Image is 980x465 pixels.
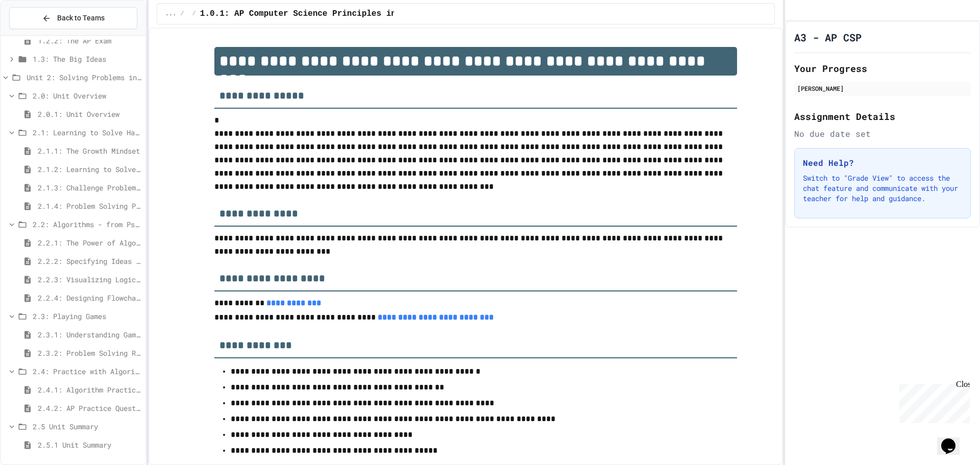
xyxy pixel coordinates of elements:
[794,128,971,140] div: No due date set
[180,10,184,18] span: /
[38,145,141,156] span: 2.1.1: The Growth Mindset
[33,421,141,432] span: 2.5 Unit Summary
[794,109,971,124] h2: Assignment Details
[38,292,141,303] span: 2.2.4: Designing Flowcharts
[200,8,509,20] span: 1.0.1: AP Computer Science Principles in Python Course Syllabus
[38,182,141,193] span: 2.1.3: Challenge Problem - The Bridge
[38,201,141,211] span: 2.1.4: Problem Solving Practice
[38,274,141,285] span: 2.2.3: Visualizing Logic with Flowcharts
[9,7,137,29] button: Back to Teams
[27,72,141,83] span: Unit 2: Solving Problems in Computer Science
[803,173,962,204] p: Switch to "Grade View" to access the chat feature and communicate with your teacher for help and ...
[797,84,968,93] div: [PERSON_NAME]
[895,380,970,423] iframe: chat widget
[38,35,141,46] span: 1.2.2: The AP Exam
[33,219,141,230] span: 2.2: Algorithms - from Pseudocode to Flowcharts
[937,424,970,455] iframe: chat widget
[4,4,70,65] div: Chat with us now!Close
[38,384,141,395] span: 2.4.1: Algorithm Practice Exercises
[38,256,141,266] span: 2.2.2: Specifying Ideas with Pseudocode
[38,109,141,119] span: 2.0.1: Unit Overview
[38,348,141,358] span: 2.3.2: Problem Solving Reflection
[33,366,141,377] span: 2.4: Practice with Algorithms
[57,13,105,23] span: Back to Teams
[33,90,141,101] span: 2.0: Unit Overview
[165,10,177,18] span: ...
[38,403,141,413] span: 2.4.2: AP Practice Questions
[38,237,141,248] span: 2.2.1: The Power of Algorithms
[794,30,862,44] h1: A3 - AP CSP
[803,157,962,169] h3: Need Help?
[33,311,141,322] span: 2.3: Playing Games
[33,127,141,138] span: 2.1: Learning to Solve Hard Problems
[38,164,141,175] span: 2.1.2: Learning to Solve Hard Problems
[38,439,141,450] span: 2.5.1 Unit Summary
[33,54,141,64] span: 1.3: The Big Ideas
[794,61,971,76] h2: Your Progress
[192,10,196,18] span: /
[38,329,141,340] span: 2.3.1: Understanding Games with Flowcharts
